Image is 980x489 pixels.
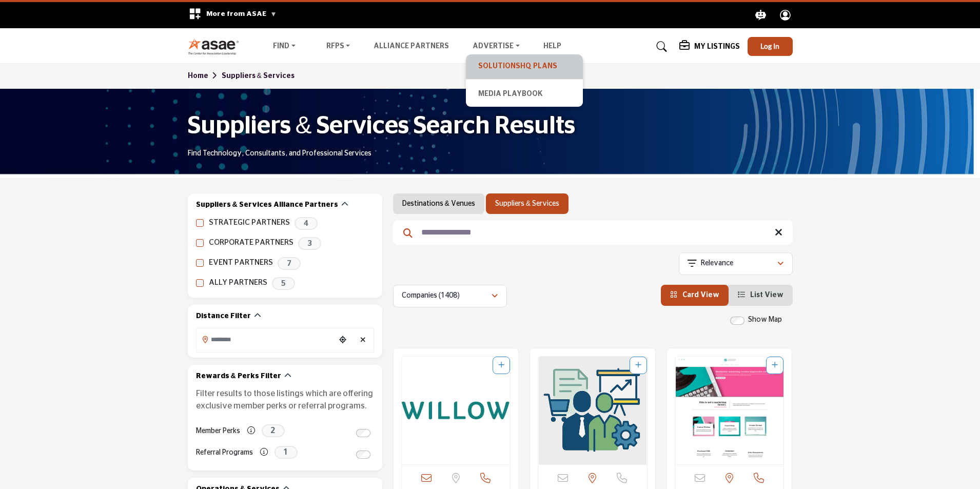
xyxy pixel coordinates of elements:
h2: Rewards & Perks Filter [196,371,281,382]
a: SolutionsHQ Plans [471,60,578,74]
button: Companies (1408) [393,285,507,307]
input: CORPORATE PARTNERS checkbox [196,239,204,247]
span: More from ASAE [206,10,277,17]
img: Site Logo [188,38,245,55]
li: Card View [661,285,729,306]
button: Log In [748,37,793,56]
a: Alliance Partners [374,43,449,50]
div: Clear search location [356,329,371,351]
span: 5 [272,277,295,290]
h1: Suppliers & Services Search Results [188,110,575,142]
a: Find [266,40,303,54]
div: Choose your current location [335,329,350,351]
h2: Suppliers & Services Alliance Partners [196,200,338,210]
a: Media Playbook [471,87,578,102]
span: Card View [682,291,719,299]
label: CORPORATE PARTNERS [209,237,293,249]
a: Add To List [498,362,504,369]
label: EVENT PARTNERS [209,257,273,269]
div: My Listings [679,41,740,53]
span: Log In [760,42,779,50]
span: 1 [275,446,298,459]
p: Relevance [701,259,733,269]
label: ALLY PARTNERS [209,277,267,289]
input: Switch to Member Perks [356,429,370,437]
img: Experience Willow [538,357,647,464]
span: 2 [262,424,285,437]
h2: Distance Filter [196,311,251,322]
a: View List [738,291,783,299]
input: ALLY PARTNERS checkbox [196,279,204,287]
a: View Card [670,291,719,299]
p: Find Technology, Consultants, and Professional Services [188,149,371,159]
label: Member Perks [196,422,240,440]
input: Search Keyword [393,220,793,245]
a: Help [543,43,561,50]
input: EVENT PARTNERS checkbox [196,259,204,267]
input: STRATEGIC PARTNERS checkbox [196,219,204,227]
li: List View [729,285,793,306]
label: Referral Programs [196,444,253,462]
a: Suppliers & Services [495,199,559,209]
label: STRATEGIC PARTNERS [209,217,290,229]
h5: My Listings [694,42,740,51]
span: List View [750,291,783,299]
a: Add To List [772,362,778,369]
img: Willow Marketing [402,357,511,464]
div: More from ASAE [182,2,283,28]
span: 3 [298,237,321,250]
span: 7 [278,257,301,270]
a: Suppliers & Services [222,72,295,80]
p: Filter results to those listings which are offering exclusive member perks or referral programs. [196,387,374,412]
input: Switch to Referral Programs [356,451,370,459]
p: Companies (1408) [402,291,460,301]
input: Search Location [197,329,335,349]
a: Destinations & Venues [402,199,475,209]
a: Open Listing in new tab [538,357,647,464]
a: Open Listing in new tab [402,357,511,464]
span: 4 [295,217,318,230]
a: Search [646,38,674,55]
a: Home [188,72,222,80]
a: RFPs [319,40,358,54]
a: Advertise [465,40,527,54]
label: Show Map [748,315,782,325]
button: Relevance [679,252,793,275]
a: Add To List [635,362,641,369]
img: Silverbrook Marketing [675,357,784,464]
a: Open Listing in new tab [675,357,784,464]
